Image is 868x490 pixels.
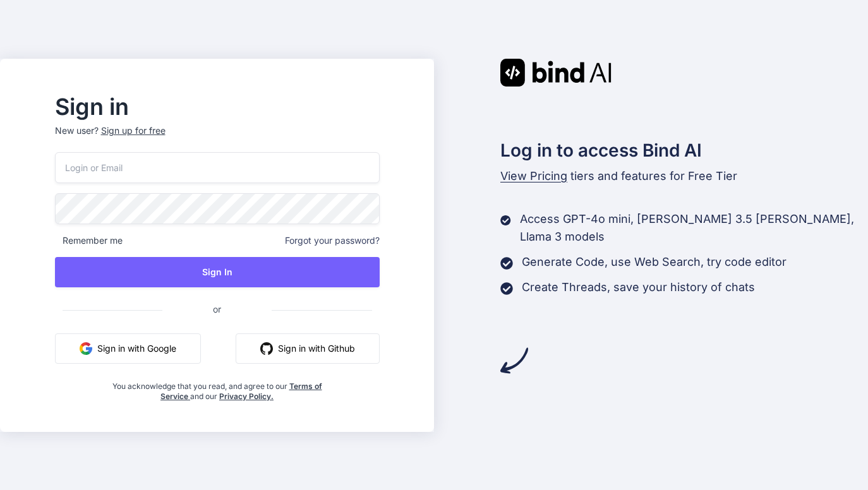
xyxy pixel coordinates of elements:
button: Sign in with Github [236,333,380,364]
h2: Sign in [55,97,380,117]
input: Login or Email [55,152,380,183]
a: Privacy Policy. [219,391,274,401]
h2: Log in to access Bind AI [500,137,868,164]
p: New user? [55,124,380,152]
img: github [260,342,273,355]
img: Bind AI logo [500,59,612,87]
button: Sign in with Google [55,333,201,364]
span: View Pricing [500,169,567,182]
a: Terms of Service [160,381,322,401]
button: Sign In [55,257,380,287]
div: Sign up for free [101,124,166,137]
p: Access GPT-4o mini, [PERSON_NAME] 3.5 [PERSON_NAME], Llama 3 models [520,210,868,246]
p: Generate Code, use Web Search, try code editor [522,253,787,271]
span: Forgot your password? [285,234,380,247]
div: You acknowledge that you read, and agree to our and our [109,374,325,402]
p: Create Threads, save your history of chats [522,278,755,296]
img: google [80,342,92,355]
img: arrow [500,347,528,374]
p: tiers and features for Free Tier [500,167,868,185]
span: or [162,294,272,325]
span: Remember me [55,234,123,247]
